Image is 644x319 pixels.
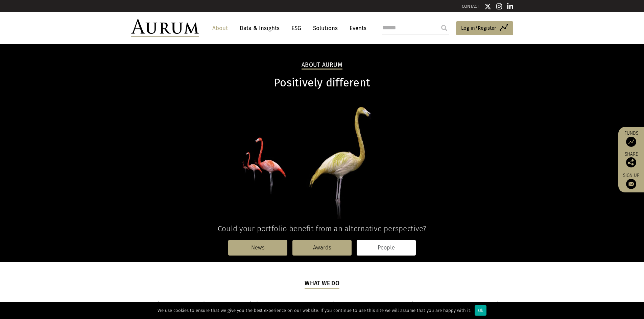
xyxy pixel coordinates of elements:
input: Submit [437,21,451,35]
h1: Positively different [131,76,513,89]
h4: Could your portfolio benefit from an alternative perspective? [131,224,513,233]
a: Awards [292,240,352,256]
a: CONTACT [462,4,479,9]
img: Share this post [626,157,636,167]
a: Funds [622,130,641,147]
a: About [209,22,231,34]
img: Aurum [131,19,199,37]
a: Data & Insights [236,22,283,34]
div: Ok [475,305,486,316]
a: ESG [288,22,305,34]
a: News [228,240,287,256]
a: People [357,240,416,256]
a: Solutions [310,22,341,34]
span: Aurum is a hedge fund investment specialist focused solely on selecting hedge funds and managing ... [137,301,507,318]
span: Log in/Register [461,24,496,32]
h2: About Aurum [302,61,342,70]
a: Sign up [622,172,641,189]
div: Share [622,152,641,167]
a: Log in/Register [456,21,513,35]
img: Twitter icon [484,3,491,10]
img: Access Funds [626,137,636,147]
a: Events [346,22,366,34]
img: Linkedin icon [507,3,513,10]
img: Sign up to our newsletter [626,179,636,189]
img: Instagram icon [496,3,502,10]
h5: What we do [305,279,339,289]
